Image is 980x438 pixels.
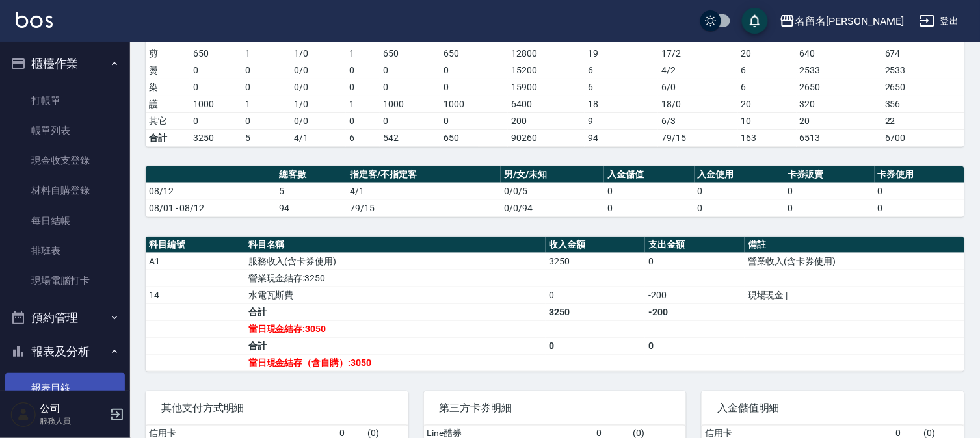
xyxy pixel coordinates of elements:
[795,13,904,29] div: 名留名[PERSON_NAME]
[546,303,645,320] td: 3250
[380,45,441,62] td: 650
[440,402,671,415] span: 第三方卡券明細
[658,96,738,112] td: 18 / 0
[245,303,546,320] td: 合計
[190,129,242,146] td: 3250
[604,166,694,183] th: 入金儲值
[5,175,125,205] a: 材料自購登錄
[738,96,797,112] td: 20
[508,96,585,112] td: 6400
[40,402,106,415] h5: 公司
[347,166,501,183] th: 指定客/不指定客
[546,237,645,253] th: 收入金額
[738,45,797,62] td: 20
[5,206,125,236] a: 每日結帳
[190,45,242,62] td: 650
[882,45,973,62] td: 674
[875,183,964,200] td: 0
[658,62,738,79] td: 4 / 2
[346,79,380,96] td: 0
[291,45,346,62] td: 1 / 0
[745,287,964,303] td: 現場現金 |
[585,79,659,96] td: 6
[914,9,964,33] button: 登出
[347,183,501,200] td: 4/1
[658,129,738,146] td: 79/15
[40,415,106,427] p: 服務人員
[10,402,36,428] img: Person
[585,45,659,62] td: 19
[245,253,546,270] td: 服務收入(含卡券使用)
[190,112,242,129] td: 0
[645,337,745,354] td: 0
[508,129,585,146] td: 90260
[784,166,874,183] th: 卡券販賣
[5,335,125,368] button: 報表及分析
[346,96,380,112] td: 1
[242,112,291,129] td: 0
[797,45,882,62] td: 640
[441,129,509,146] td: 650
[291,62,346,79] td: 0 / 0
[146,237,245,253] th: 科目編號
[16,12,53,28] img: Logo
[585,129,659,146] td: 94
[546,253,645,270] td: 3250
[146,287,245,303] td: 14
[291,79,346,96] td: 0 / 0
[346,45,380,62] td: 1
[645,303,745,320] td: -200
[645,287,745,303] td: -200
[717,402,949,415] span: 入金儲值明細
[745,237,964,253] th: 備註
[5,116,125,146] a: 帳單列表
[797,112,882,129] td: 20
[245,237,546,253] th: 科目名稱
[501,166,604,183] th: 男/女/未知
[738,112,797,129] td: 10
[146,166,964,217] table: a dense table
[546,287,645,303] td: 0
[875,166,964,183] th: 卡券使用
[645,253,745,270] td: 0
[245,287,546,303] td: 水電瓦斯費
[501,200,604,216] td: 0/0/94
[146,129,190,146] td: 合計
[242,129,291,146] td: 5
[190,62,242,79] td: 0
[146,12,974,147] table: a dense table
[695,166,784,183] th: 入金使用
[380,79,441,96] td: 0
[875,200,964,216] td: 0
[738,62,797,79] td: 6
[146,183,276,200] td: 08/12
[882,62,973,79] td: 2533
[146,253,245,270] td: A1
[441,79,509,96] td: 0
[604,200,694,216] td: 0
[882,96,973,112] td: 356
[784,200,874,216] td: 0
[738,79,797,96] td: 6
[291,96,346,112] td: 1 / 0
[658,112,738,129] td: 6 / 3
[242,62,291,79] td: 0
[291,129,346,146] td: 4/1
[146,96,190,112] td: 護
[380,96,441,112] td: 1000
[5,236,125,266] a: 排班表
[291,112,346,129] td: 0 / 0
[784,183,874,200] td: 0
[742,8,768,34] button: save
[882,129,973,146] td: 6700
[245,270,546,287] td: 營業現金結存:3250
[5,146,125,175] a: 現金收支登錄
[146,237,964,372] table: a dense table
[146,45,190,62] td: 剪
[797,62,882,79] td: 2533
[508,62,585,79] td: 15200
[658,79,738,96] td: 6 / 0
[5,301,125,335] button: 預約管理
[276,166,347,183] th: 總客數
[346,129,380,146] td: 6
